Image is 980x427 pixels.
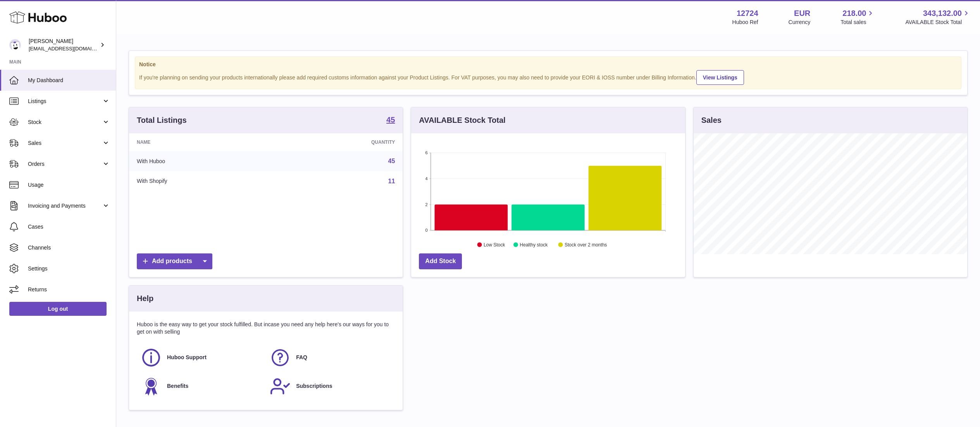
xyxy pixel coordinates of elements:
[129,133,277,151] th: Name
[28,202,102,210] span: Invoicing and Payments
[419,115,505,126] h3: AVAILABLE Stock Total
[840,8,875,26] a: 218.00 Total sales
[139,69,957,85] div: If you're planning on sending your products internationally please add required customs informati...
[696,70,744,85] a: View Listings
[296,382,332,390] span: Subscriptions
[484,242,505,248] text: Low Stock
[565,242,607,248] text: Stock over 2 months
[28,160,102,168] span: Orders
[29,38,98,52] div: [PERSON_NAME]
[296,354,307,361] span: FAQ
[141,376,262,397] a: Benefits
[28,244,110,251] span: Channels
[732,19,758,26] div: Huboo Ref
[923,8,962,19] span: 343,132.00
[28,223,110,231] span: Cases
[386,116,395,125] a: 45
[28,139,102,147] span: Sales
[425,176,428,181] text: 4
[167,354,207,361] span: Huboo Support
[789,19,811,26] div: Currency
[139,61,957,68] strong: Notice
[137,321,395,336] p: Huboo is the easy way to get your stock fulfilled. But incase you need any help here's our ways f...
[9,302,107,316] a: Log out
[842,8,866,19] span: 218.00
[701,115,722,126] h3: Sales
[425,150,428,155] text: 6
[794,8,810,19] strong: EUR
[388,158,395,164] a: 45
[137,293,153,304] h3: Help
[386,116,395,124] strong: 45
[520,242,548,248] text: Healthy stock
[28,286,110,293] span: Returns
[28,181,110,189] span: Usage
[840,19,875,26] span: Total sales
[28,77,110,84] span: My Dashboard
[277,133,403,151] th: Quantity
[905,8,971,26] a: 343,132.00 AVAILABLE Stock Total
[137,115,187,126] h3: Total Listings
[129,151,277,171] td: With Huboo
[270,376,391,397] a: Subscriptions
[419,253,462,269] a: Add Stock
[737,8,758,19] strong: 12724
[9,39,21,51] img: internalAdmin-12724@internal.huboo.com
[425,228,428,232] text: 0
[129,171,277,191] td: With Shopify
[28,98,102,105] span: Listings
[167,382,188,390] span: Benefits
[425,202,428,207] text: 2
[28,119,102,126] span: Stock
[28,265,110,272] span: Settings
[141,347,262,368] a: Huboo Support
[388,178,395,184] a: 11
[29,45,114,52] span: [EMAIL_ADDRESS][DOMAIN_NAME]
[905,19,971,26] span: AVAILABLE Stock Total
[137,253,212,269] a: Add products
[270,347,391,368] a: FAQ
